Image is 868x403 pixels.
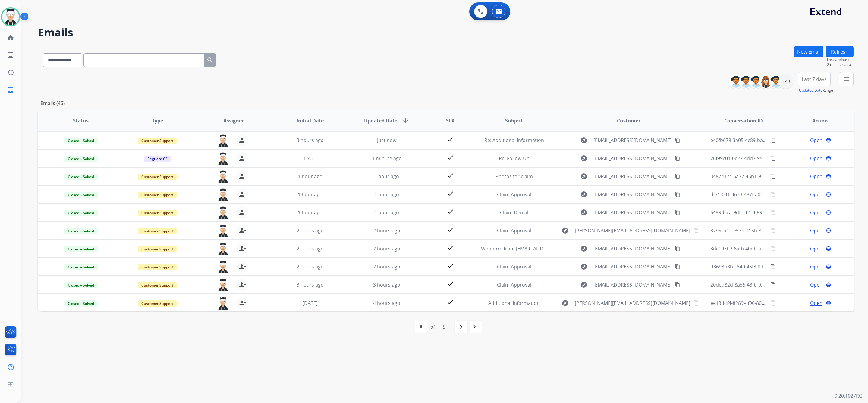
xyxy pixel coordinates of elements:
img: agent-avatar [217,225,229,237]
span: 3795ca12-e57d-415b-8f62-8e0e6facfc11 [710,227,799,234]
span: [DATE] [303,300,318,306]
span: [DATE] [303,155,318,162]
mat-icon: check [447,154,454,161]
span: Closed – Solved [64,192,98,198]
mat-icon: language [826,174,831,179]
mat-icon: check [447,226,454,233]
span: Webform from [EMAIL_ADDRESS][DOMAIN_NAME] on [DATE] [481,245,618,252]
mat-icon: explore [580,155,587,162]
span: Customer Support [138,192,177,198]
mat-icon: language [826,282,831,287]
span: Open [810,155,822,162]
mat-icon: content_copy [675,192,680,197]
span: Type [152,117,163,124]
span: Open [810,281,822,288]
span: 3 hours ago [297,281,324,288]
span: 1 hour ago [374,191,399,198]
span: Customer Support [138,264,177,270]
span: Closed – Solved [64,246,98,252]
mat-icon: person_remove [239,281,246,288]
span: 2 hours ago [297,263,324,270]
mat-icon: person_remove [239,263,246,270]
span: 3 hours ago [373,281,400,288]
span: Open [810,137,822,144]
span: 2 hours ago [373,263,400,270]
span: [EMAIL_ADDRESS][DOMAIN_NAME] [593,245,671,252]
mat-icon: check [447,262,454,269]
span: Customer [617,117,640,124]
span: Claim Approval [497,281,531,288]
span: 3487417c-6a77-45b1-9da9-a4c2a81cb553 [710,173,803,180]
th: Action [777,110,854,131]
mat-icon: content_copy [675,138,680,143]
mat-icon: check [447,190,454,197]
img: agent-avatar [217,261,229,273]
span: Closed – Solved [64,138,98,144]
mat-icon: content_copy [770,228,776,233]
mat-icon: content_copy [770,264,776,269]
mat-icon: content_copy [770,210,776,215]
span: Last Updated: [827,57,854,62]
span: SLA [446,117,455,124]
img: agent-avatar [217,243,229,255]
mat-icon: content_copy [770,174,776,179]
span: 1 minute ago [372,155,402,162]
img: agent-avatar [217,170,229,183]
span: Reguard CS [144,156,171,162]
span: Claim Approval [497,227,531,234]
mat-icon: navigate_next [458,323,465,330]
span: Conversation ID [724,117,763,124]
button: Last 7 days [798,72,831,86]
span: [EMAIL_ADDRESS][DOMAIN_NAME] [593,263,671,270]
mat-icon: person_remove [239,299,246,307]
span: Subject [505,117,523,124]
span: 4 hours ago [373,300,400,306]
span: 1 hour ago [374,173,399,180]
span: 2 hours ago [373,245,400,252]
span: Open [810,263,822,270]
mat-icon: check [447,299,454,306]
mat-icon: arrow_downward [402,117,409,124]
mat-icon: check [447,172,454,179]
span: Additional Information [488,300,540,306]
span: Closed – Solved [64,228,98,234]
mat-icon: language [826,210,831,215]
span: [PERSON_NAME][EMAIL_ADDRESS][DOMAIN_NAME] [575,299,690,307]
span: [EMAIL_ADDRESS][DOMAIN_NAME] [593,137,671,144]
mat-icon: explore [580,245,587,252]
span: Closed – Solved [64,264,98,270]
mat-icon: content_copy [770,282,776,287]
img: agent-avatar [217,134,229,147]
mat-icon: content_copy [675,264,680,269]
span: [EMAIL_ADDRESS][DOMAIN_NAME] [593,173,671,180]
span: 2 hours ago [297,245,324,252]
mat-icon: content_copy [770,138,776,143]
span: Last 7 days [802,78,827,80]
mat-icon: explore [561,299,569,307]
span: 6499dcca-9dfc-42a4-8903-fac1433ef54b [710,209,799,216]
mat-icon: list_alt [7,51,14,59]
span: Just now [377,137,396,144]
span: Open [810,191,822,198]
span: Customer Support [138,174,177,180]
span: Claim Denial [500,209,528,216]
h2: Emails [38,26,854,39]
span: Photos for claim [495,173,533,180]
span: 26f99c01-0c27-4dd7-9594-865a08dcb8c9 [710,155,802,162]
span: Range [799,88,833,93]
img: agent-avatar [217,152,229,165]
img: agent-avatar [217,279,229,291]
mat-icon: explore [580,263,587,270]
mat-icon: language [826,156,831,161]
mat-icon: check [447,244,454,251]
mat-icon: content_copy [693,300,699,306]
span: Re: Follow-Up [499,155,530,162]
img: agent-avatar [217,188,229,201]
button: Updated Date [799,88,822,93]
span: 1 hour ago [298,191,322,198]
mat-icon: content_copy [675,210,680,215]
span: Open [810,173,822,180]
mat-icon: check [447,280,454,287]
mat-icon: language [826,138,831,143]
img: agent-avatar [217,297,229,310]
